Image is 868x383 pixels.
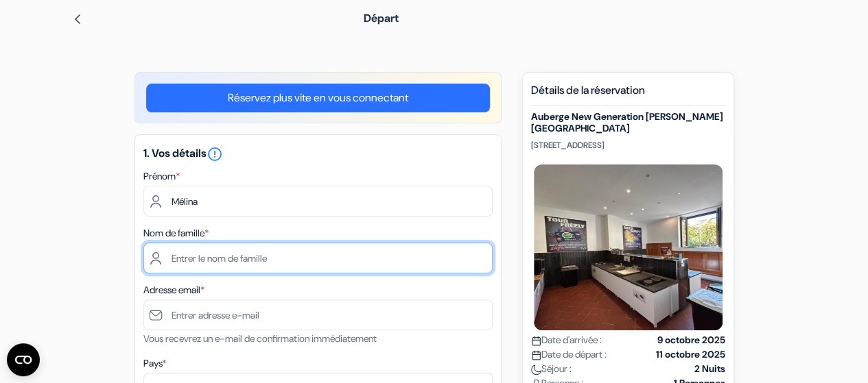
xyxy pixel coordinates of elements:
[143,299,493,330] input: Entrer adresse e-mail
[656,347,725,362] strong: 11 octobre 2025
[531,84,725,106] h5: Détails de la réservation
[531,336,541,346] img: calendar.svg
[531,111,725,134] h5: Auberge New Generation [PERSON_NAME][GEOGRAPHIC_DATA]
[531,362,572,376] span: Séjour :
[531,333,602,347] span: Date d'arrivée :
[531,140,725,151] p: [STREET_ADDRESS]
[143,169,180,184] label: Prénom
[72,14,83,25] img: left_arrow.svg
[531,365,541,375] img: moon.svg
[143,226,209,240] label: Nom de famille
[143,283,204,297] label: Adresse email
[207,146,223,162] i: error_outline
[657,333,725,347] strong: 9 octobre 2025
[531,350,541,360] img: calendar.svg
[143,332,377,345] small: Vous recevrez un e-mail de confirmation immédiatement
[7,343,40,376] button: Ouvrir le widget CMP
[146,84,490,112] a: Réservez plus vite en vous connectant
[143,146,493,162] h5: 1. Vos détails
[143,243,493,273] input: Entrer le nom de famille
[207,146,223,160] a: error_outline
[364,11,399,25] span: Départ
[143,186,493,217] input: Entrez votre prénom
[694,362,725,376] strong: 2 Nuits
[531,347,607,362] span: Date de départ :
[143,356,166,371] label: Pays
